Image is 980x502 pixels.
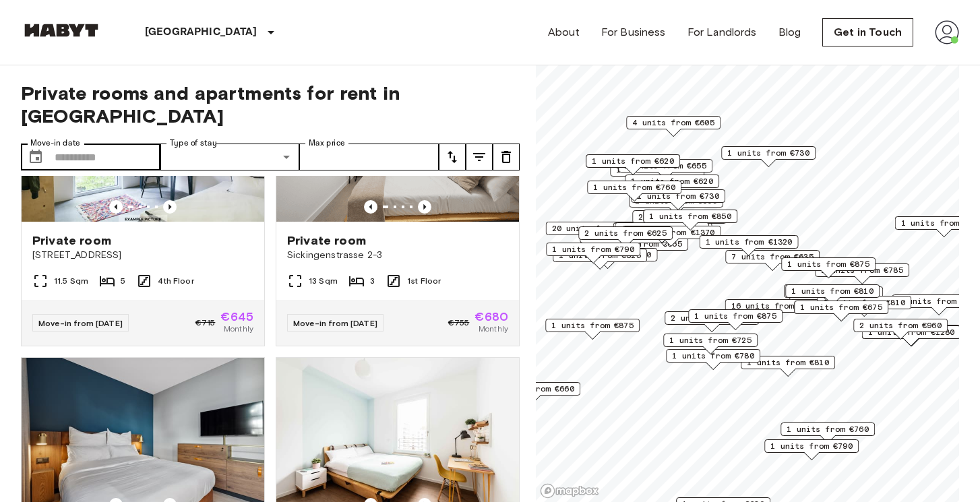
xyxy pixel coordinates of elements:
[725,250,820,271] div: Map marker
[615,222,709,243] div: Map marker
[626,116,721,137] div: Map marker
[638,211,721,223] span: 2 units from €655
[787,258,869,270] span: 1 units from €875
[764,439,859,460] div: Map marker
[276,59,520,346] a: Marketing picture of unit DE-01-477-036-01Previous imagePrevious imagePrivate roomSickingenstrass...
[665,311,759,332] div: Map marker
[195,317,216,329] span: €715
[770,440,853,452] span: 1 units from €790
[669,334,752,346] span: 1 units from €725
[622,226,721,247] div: Map marker
[592,155,674,167] span: 1 units from €620
[785,284,880,305] div: Map marker
[731,300,818,312] span: 16 units from €650
[721,146,816,167] div: Map marker
[546,222,645,243] div: Map marker
[778,24,801,40] a: Blog
[121,275,125,287] span: 5
[559,249,641,261] span: 1 units from €825
[800,301,882,313] span: 1 units from €675
[624,160,706,172] span: 2 units from €655
[552,243,634,255] span: 1 units from €790
[551,319,634,332] span: 1 units from €875
[109,200,123,214] button: Previous image
[418,200,431,214] button: Previous image
[632,117,714,129] span: 4 units from €605
[545,319,640,340] div: Map marker
[293,318,377,328] span: Move-in from [DATE]
[859,319,942,332] span: 2 units from €960
[643,210,737,230] div: Map marker
[309,137,345,149] label: Max price
[546,243,640,263] div: Map marker
[649,210,731,222] span: 1 units from €850
[38,318,123,328] span: Move-in from [DATE]
[552,222,639,234] span: 20 units from €655
[663,334,758,354] div: Map marker
[586,154,680,175] div: Map marker
[364,200,377,214] button: Previous image
[559,248,658,269] div: Map marker
[220,311,253,323] span: €645
[593,181,675,193] span: 1 units from €760
[21,82,520,127] span: Private rooms and apartments for rent in [GEOGRAPHIC_DATA]
[492,383,574,395] span: 1 units from €660
[821,264,903,276] span: 1 units from €785
[548,24,580,40] a: About
[22,144,49,170] button: Choose date
[613,222,712,243] div: Map marker
[224,323,253,335] span: Monthly
[822,18,913,46] a: Get in Touch
[479,323,508,335] span: Monthly
[448,317,470,329] span: €755
[687,24,757,40] a: For Landlords
[780,422,875,443] div: Map marker
[706,236,793,248] span: 1 units from €1320
[32,249,253,262] span: [STREET_ADDRESS]
[565,249,652,261] span: 1 units from €1150
[853,319,948,340] div: Map marker
[727,147,809,159] span: 1 units from €730
[787,423,869,435] span: 1 units from €760
[287,249,508,262] span: Sickingenstrasse 2-3
[741,356,835,377] div: Map marker
[158,275,193,287] span: 4th Floor
[578,226,673,247] div: Map marker
[21,24,102,37] img: Habyt
[631,175,713,187] span: 1 units from €620
[700,235,799,256] div: Map marker
[868,326,955,338] span: 1 units from €1280
[370,275,375,287] span: 3
[632,210,727,231] div: Map marker
[439,144,466,170] button: tune
[731,251,814,263] span: 7 units from €635
[540,483,599,499] a: Mapbox logo
[666,349,760,370] div: Map marker
[694,310,776,322] span: 1 units from €875
[587,181,681,201] div: Map marker
[784,284,878,305] div: Map marker
[474,311,508,323] span: €680
[309,275,338,287] span: 13 Sqm
[637,190,719,202] span: 1 units from €730
[32,232,111,249] span: Private room
[145,24,257,40] p: [GEOGRAPHIC_DATA]
[672,350,754,362] span: 1 units from €780
[621,223,703,235] span: 3 units from €655
[794,301,888,321] div: Map marker
[898,295,980,307] span: 5 units from €645
[601,24,666,40] a: For Business
[407,275,441,287] span: 1st Floor
[287,232,366,249] span: Private room
[823,296,905,309] span: 1 units from €810
[163,200,177,214] button: Previous image
[466,144,493,170] button: tune
[725,299,824,320] div: Map marker
[30,137,80,149] label: Move-in date
[629,194,723,215] div: Map marker
[791,285,874,297] span: 1 units from €810
[493,144,520,170] button: tune
[170,137,217,149] label: Type of stay
[747,356,829,369] span: 1 units from €810
[935,20,959,44] img: avatar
